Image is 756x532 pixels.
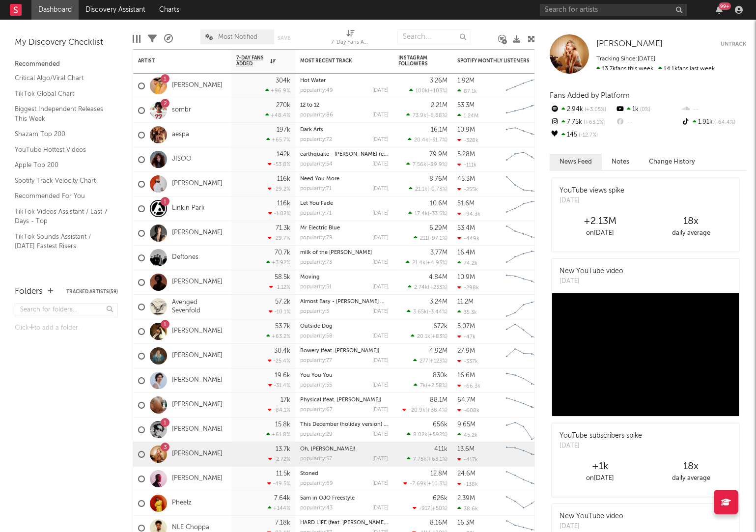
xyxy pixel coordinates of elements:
div: 145 [550,129,615,141]
div: Recommended [15,58,118,70]
div: 8.76M [429,176,448,182]
div: 3.26M [430,78,448,84]
div: -29.7 % [268,235,290,241]
button: Notes [602,154,639,170]
div: Mr Electric Blue [300,225,389,231]
svg: Chart title [502,74,546,98]
span: -64.4 % [713,120,735,125]
div: Physical (feat. Troye Sivan) [300,397,389,403]
div: My Discovery Checklist [15,37,118,49]
svg: Chart title [502,319,546,344]
div: ( ) [413,358,448,364]
span: 14.1k fans last week [596,66,715,72]
div: 10.9M [457,127,475,133]
div: 51.6M [457,200,475,207]
div: -94.3k [457,211,480,217]
a: Critical Algo/Viral Chart [15,73,108,84]
a: Oh, [PERSON_NAME]! [300,447,356,452]
div: ( ) [408,137,448,143]
div: -66.3k [457,383,480,389]
div: +3.92 % [266,259,290,266]
a: Recommended For You [15,191,108,201]
input: Search for artists [540,4,687,16]
svg: Chart title [502,442,546,467]
span: -20.9k [409,408,425,413]
a: Physical (feat. [PERSON_NAME]) [300,397,381,403]
div: 18 x [645,461,736,473]
div: Hot Water [300,78,389,84]
span: 2.74k [414,285,428,290]
span: -97.1 % [429,236,446,241]
a: Shazam Top 200 [15,129,108,140]
div: +96.9 % [265,87,290,94]
div: 9.65M [457,421,476,428]
div: Click to add a folder. [15,322,118,334]
div: popularity: 73 [300,260,332,265]
div: +63.2 % [266,333,290,339]
div: 2.21M [431,102,448,109]
svg: Chart title [502,270,546,295]
span: 20.4k [414,138,428,143]
svg: Chart title [502,295,546,319]
div: 4.84M [429,274,448,280]
div: -- [681,103,746,116]
div: ( ) [406,259,448,266]
a: JISOO [172,155,192,164]
div: -84.1 % [268,407,290,413]
div: [DATE] [560,196,624,206]
button: 99+ [716,6,723,14]
div: -298k [457,284,479,291]
div: 142k [277,151,290,158]
div: 64.7M [457,397,476,403]
input: Search... [397,29,471,44]
span: 7.56k [413,162,426,168]
div: popularity: 77 [300,358,332,364]
div: ( ) [402,407,448,413]
span: Tracking Since: [DATE] [596,56,655,62]
div: [DATE] [372,137,389,142]
div: 116k [277,176,290,182]
div: -111k [457,162,476,168]
div: Instagram Followers [398,55,433,67]
div: popularity: 54 [300,162,333,167]
a: aespa [172,131,189,139]
span: 7-Day Fans Added [236,55,268,67]
button: News Feed [550,154,602,170]
svg: Chart title [502,196,546,221]
button: Save [278,35,290,41]
span: 7.75k [413,457,426,462]
span: -0.73 % [429,187,446,192]
div: You You You [300,373,389,378]
div: -449k [457,235,479,242]
a: [PERSON_NAME] [172,352,223,360]
svg: Chart title [502,246,546,270]
a: Deftones [172,253,198,262]
span: 211 [420,236,428,241]
a: [PERSON_NAME] [172,229,223,237]
div: -29.2 % [268,186,290,192]
div: Edit Columns [133,25,140,53]
a: 12 to 12 [300,103,319,108]
a: YouTube Hottest Videos [15,144,108,155]
svg: Chart title [502,467,546,491]
div: 1.24M [457,112,478,119]
div: earthquake - Sam Feldt remix [300,152,389,157]
div: 30.4k [274,348,290,354]
div: 35.3k [457,309,477,315]
a: earthquake - [PERSON_NAME] remix [300,152,393,157]
span: -6.88 % [428,113,446,118]
span: +4.93 % [427,260,446,266]
div: popularity: 71 [300,186,332,192]
div: popularity: 29 [300,432,333,437]
span: 13.7k fans this week [596,66,653,72]
span: 21.1k [415,187,427,192]
div: 830k [433,372,448,379]
div: ( ) [414,382,448,389]
a: Almost Easy - [PERSON_NAME] Mix [300,299,390,305]
div: 19.6k [275,372,290,379]
span: 3.65k [413,309,427,315]
a: Linkin Park [172,204,205,213]
span: +233 % [429,285,446,290]
div: Moving [300,275,389,280]
span: 100k [416,88,428,94]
